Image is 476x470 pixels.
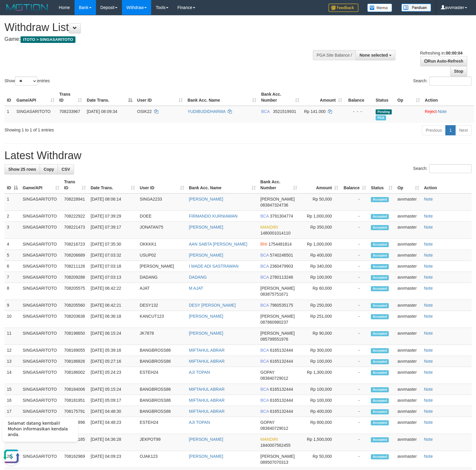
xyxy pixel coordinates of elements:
[260,197,294,201] span: [PERSON_NAME]
[260,314,294,319] span: [PERSON_NAME]
[341,395,368,406] td: -
[4,239,20,250] td: 4
[88,222,137,239] td: [DATE] 07:39:17
[341,250,368,261] td: -
[84,89,135,106] th: Date Trans.: activate to sort column descending
[260,409,269,414] span: BCA
[58,164,74,174] a: CSV
[62,328,88,345] td: 708198650
[4,395,20,406] td: 16
[341,283,368,300] td: -
[438,109,447,114] a: Note
[62,395,88,406] td: 708181951
[62,345,88,356] td: 708189055
[371,214,389,219] span: Accepted
[373,89,395,106] th: Status
[341,311,368,328] td: -
[260,286,294,291] span: [PERSON_NAME]
[189,454,223,459] a: [PERSON_NAME]
[62,311,88,328] td: 708203638
[371,242,389,247] span: Accepted
[429,164,472,173] input: Search:
[371,370,389,375] span: Accepted
[341,300,368,311] td: -
[313,50,356,60] div: PGA Site Balance /
[187,109,225,114] a: YUDIBUDIDHARMA
[299,406,341,417] td: Rp 400,000
[395,176,421,193] th: Op: activate to sort column ascending
[62,250,88,261] td: 708206689
[395,406,421,417] td: avvmaster
[341,261,368,272] td: -
[14,89,57,106] th: Game/API: activate to sort column ascending
[4,272,20,283] td: 7
[20,283,62,300] td: SINGASARITOTO
[88,300,137,311] td: [DATE] 06:42:21
[395,283,421,300] td: avvmaster
[189,420,210,425] a: AJI TOPAN
[299,367,341,384] td: Rp 1,300,000
[270,359,293,364] span: Copy 6165132444 to clipboard
[260,348,269,353] span: BCA
[302,89,345,106] th: Amount: activate to sort column ascending
[424,331,433,336] a: Note
[270,214,293,218] span: Copy 3791304774 to clipboard
[371,225,389,230] span: Accepted
[2,35,20,53] button: Open LiveChat chat widget
[445,125,455,135] a: 1
[425,109,437,114] a: Reject
[137,356,187,367] td: BANGBROSS86
[341,193,368,211] td: -
[347,108,371,114] div: - - -
[371,197,389,202] span: Accepted
[260,337,288,342] span: Copy 085799551976 to clipboard
[261,109,269,114] span: BCA
[395,345,421,356] td: avvmaster
[420,56,467,66] a: Run Auto-Refresh
[371,348,389,353] span: Accepted
[4,36,311,42] h4: Game:
[189,286,203,291] a: M AJAT
[189,409,225,414] a: MIFTAHUL ABRAR
[20,395,62,406] td: SINGASARITOTO
[189,437,223,442] a: [PERSON_NAME]
[421,176,472,193] th: Action
[299,395,341,406] td: Rp 100,000
[371,286,389,291] span: Accepted
[189,359,225,364] a: MIFTAHUL ABRAR
[189,398,225,403] a: MIFTAHUL ABRAR
[341,222,368,239] td: -
[260,376,288,381] span: Copy 083840729012 to clipboard
[88,283,137,300] td: [DATE] 06:42:22
[4,367,20,384] td: 14
[137,211,187,222] td: DOEE
[8,8,68,24] span: Selamat datang kembali! Mohon informasikan kendala anda.
[270,275,293,280] span: Copy 2780113246 to clipboard
[4,77,50,86] label: Show entries
[20,384,62,395] td: SINGASARITOTO
[260,203,288,207] span: Copy 083847324736 to clipboard
[189,331,223,336] a: [PERSON_NAME]
[270,303,293,308] span: Copy 7960535175 to clipboard
[88,367,137,384] td: [DATE] 05:24:23
[20,272,62,283] td: SINGASARITOTO
[299,384,341,395] td: Rp 100,000
[395,356,421,367] td: avvmaster
[88,384,137,395] td: [DATE] 05:15:24
[137,261,187,272] td: [PERSON_NAME]
[61,167,70,172] span: CSV
[21,36,75,43] span: ITOTO > SINGASARITOTO
[270,398,293,403] span: Copy 6165132444 to clipboard
[20,356,62,367] td: SINGASARITOTO
[62,406,88,417] td: 708175791
[259,89,302,106] th: Bank Acc. Number: activate to sort column ascending
[376,115,386,120] span: PGA
[189,348,225,353] a: MIFTAHUL ABRAR
[88,417,137,434] td: [DATE] 04:48:23
[341,345,368,356] td: -
[20,261,62,272] td: SINGASARITOTO
[189,225,223,229] a: [PERSON_NAME]
[4,345,20,356] td: 12
[395,311,421,328] td: avvmaster
[88,406,137,417] td: [DATE] 04:48:30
